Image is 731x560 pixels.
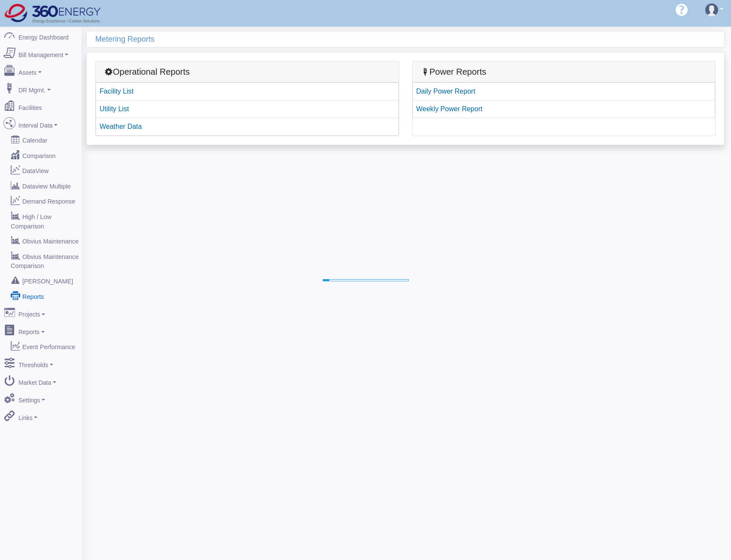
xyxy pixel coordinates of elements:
[96,100,399,118] a: Utility List
[95,31,724,47] div: Metering Reports
[413,82,716,100] a: Daily Power Report
[96,82,399,100] a: Facility List
[96,118,399,136] a: Weather Data
[104,67,390,77] h5: Operational Reports
[413,100,716,118] a: Weekly Power Report
[705,3,718,16] img: user-3.svg
[421,67,707,77] h5: Power Reports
